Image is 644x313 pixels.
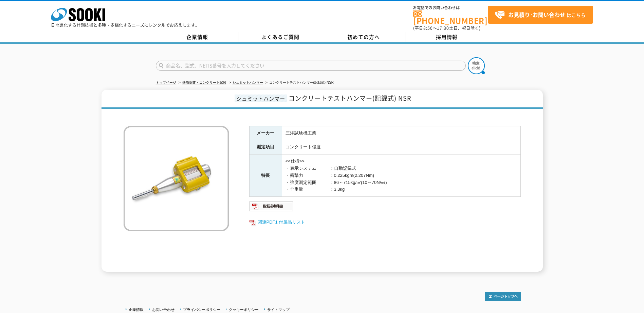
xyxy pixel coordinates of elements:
strong: お見積り･お問い合わせ [508,11,565,19]
a: クッキーポリシー [229,308,259,312]
a: よくあるご質問 [239,32,322,42]
th: 特長 [249,154,282,197]
th: 測定項目 [249,140,282,154]
span: 17:30 [437,25,449,31]
span: シュミットハンマー [235,95,287,102]
span: 初めての方へ [347,33,380,41]
th: メーカー [249,126,282,140]
p: 日々進化する計測技術と多種・多様化するニーズにレンタルでお応えします。 [51,23,200,27]
a: 初めての方へ [322,32,405,42]
a: 鉄筋探査・コンクリート試験 [182,81,226,84]
img: トップページへ [485,292,521,301]
span: 8:50 [423,25,433,31]
a: 企業情報 [129,308,144,312]
a: 関連PDF1 付属品リスト [249,218,521,227]
img: btn_search.png [468,57,485,74]
span: はこちら [495,10,586,20]
a: [PHONE_NUMBER] [413,11,488,24]
a: お見積り･お問い合わせはこちら [488,6,593,24]
a: お問い合わせ [152,308,174,312]
a: トップページ [156,81,176,84]
a: シュミットハンマー [233,81,263,84]
span: お電話でのお問い合わせは [413,6,488,10]
span: (平日 ～ 土日、祝日除く) [413,25,480,31]
a: 取扱説明書 [249,205,294,210]
td: コンクリート強度 [282,140,520,154]
img: コンクリートテストハンマー(記録式) NSR [124,126,229,231]
span: コンクリートテストハンマー(記録式) NSR [289,93,411,103]
a: 採用情報 [405,32,489,42]
td: <<仕様>> ・表示システム ：自動記録式 ・衝撃力 ：0.225kgm(2.207Nm) ・強度測定範囲 ：86～715kg/㎠(10～70N/㎟) ・全重量 ：3.3kg [282,154,520,197]
a: サイトマップ [267,308,290,312]
a: 企業情報 [156,32,239,42]
a: プライバシーポリシー [183,308,220,312]
img: 取扱説明書 [249,201,294,212]
li: コンクリートテストハンマー(記録式) NSR [264,79,334,86]
input: 商品名、型式、NETIS番号を入力してください [156,61,466,71]
td: 三洋試験機工業 [282,126,520,140]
